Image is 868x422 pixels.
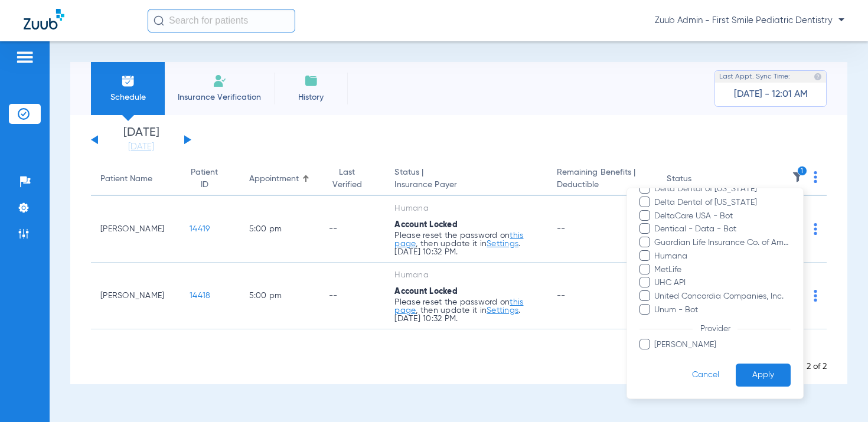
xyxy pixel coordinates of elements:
[736,364,791,387] button: Apply
[654,304,791,316] span: Unum - Bot
[654,290,791,303] span: United Concordia Companies, Inc.
[693,325,738,333] span: Provider
[654,237,791,249] span: Guardian Life Insurance Co. of America
[676,364,736,387] button: Cancel
[654,223,791,235] span: Dentical - Data - Bot
[809,365,868,422] iframe: Chat Widget
[654,197,791,209] span: Delta Dental of [US_STATE]
[654,250,791,263] span: Humana
[654,339,791,351] span: [PERSON_NAME]
[654,210,791,222] span: DeltaCare USA - Bot
[654,263,791,276] span: MetLife
[654,183,791,195] span: Delta Dental of [US_STATE]
[654,277,791,289] span: UHC API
